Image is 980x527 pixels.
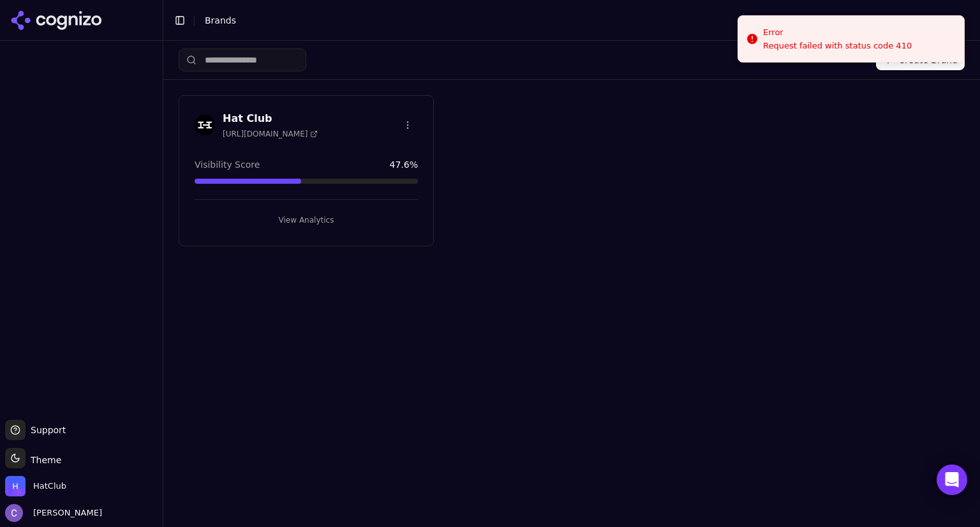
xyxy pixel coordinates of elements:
span: HatClub [33,480,66,492]
span: [PERSON_NAME] [28,507,102,519]
button: Open organization switcher [5,476,66,496]
span: 47.6 % [390,158,418,171]
img: HatClub [5,476,26,496]
span: Theme [26,455,61,465]
span: [URL][DOMAIN_NAME] [223,129,318,139]
span: Support [26,424,66,436]
span: Brands [205,15,236,26]
h3: Hat Club [223,111,318,126]
img: Hat Club [195,115,215,135]
button: Open user button [5,504,102,522]
div: Request failed with status code 410 [763,40,912,52]
span: Visibility Score [195,158,260,171]
img: Chris Hayes [5,504,23,522]
nav: breadcrumb [205,14,944,27]
button: View Analytics [195,210,418,230]
div: Error [763,26,912,39]
div: Open Intercom Messenger [937,464,967,495]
